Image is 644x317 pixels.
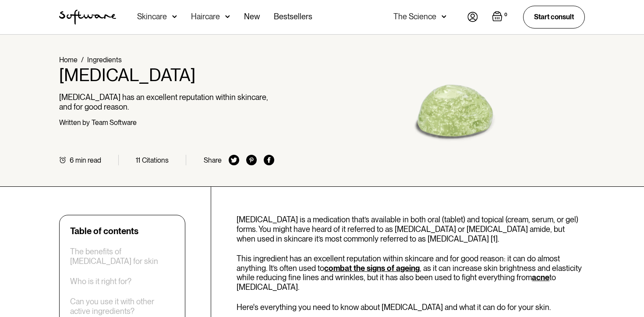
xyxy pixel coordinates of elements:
[87,56,122,64] a: Ingredients
[59,10,116,25] a: home
[70,156,74,164] div: 6
[502,11,509,19] div: 0
[492,11,509,23] a: Open empty cart
[523,6,585,28] a: Start consult
[225,12,230,21] img: arrow down
[137,12,167,21] div: Skincare
[237,215,585,243] p: [MEDICAL_DATA] is a medication that’s available in both oral (tablet) and topical (cream, serum, ...
[246,155,257,165] img: pinterest icon
[324,264,420,273] a: combat the signs of ageing
[59,64,274,85] h1: [MEDICAL_DATA]
[70,277,131,286] a: Who is it right for?
[70,297,174,316] a: Can you use it with other active ingredients?
[59,10,116,25] img: Software Logo
[59,93,274,111] p: [MEDICAL_DATA] has an excellent reputation within skincare, and for good reason.
[172,12,177,21] img: arrow down
[237,254,585,292] p: This ingredient has an excellent reputation within skincare and for good reason: it can do almost...
[442,12,446,21] img: arrow down
[81,56,84,64] div: /
[59,118,90,127] div: Written by
[393,12,436,21] div: The Science
[191,12,220,21] div: Haircare
[70,226,138,236] div: Table of contents
[136,156,140,164] div: 11
[264,155,274,165] img: facebook icon
[142,156,169,164] div: Citations
[237,303,585,312] p: Here's everything you need to know about [MEDICAL_DATA] and what it can do for your skin.
[59,56,78,64] a: Home
[75,156,101,164] div: min read
[532,273,549,282] a: acne
[204,156,222,164] div: Share
[92,118,137,127] div: Team Software
[70,247,174,266] a: The benefits of [MEDICAL_DATA] for skin
[229,155,239,165] img: twitter icon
